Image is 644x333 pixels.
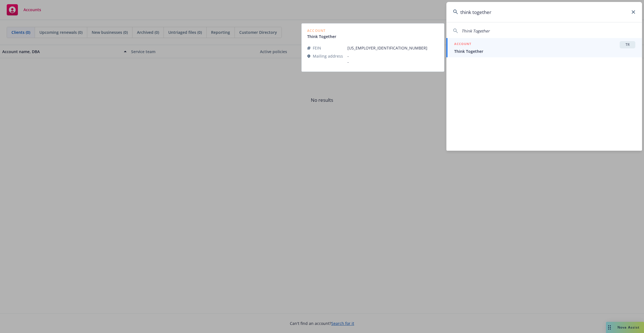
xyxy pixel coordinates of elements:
[622,42,633,47] span: TR
[446,2,642,22] input: Search...
[454,48,635,54] span: Think Together
[446,38,642,57] a: ACCOUNTTRThink Together
[461,28,490,34] span: Think Together
[454,41,471,48] h5: ACCOUNT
